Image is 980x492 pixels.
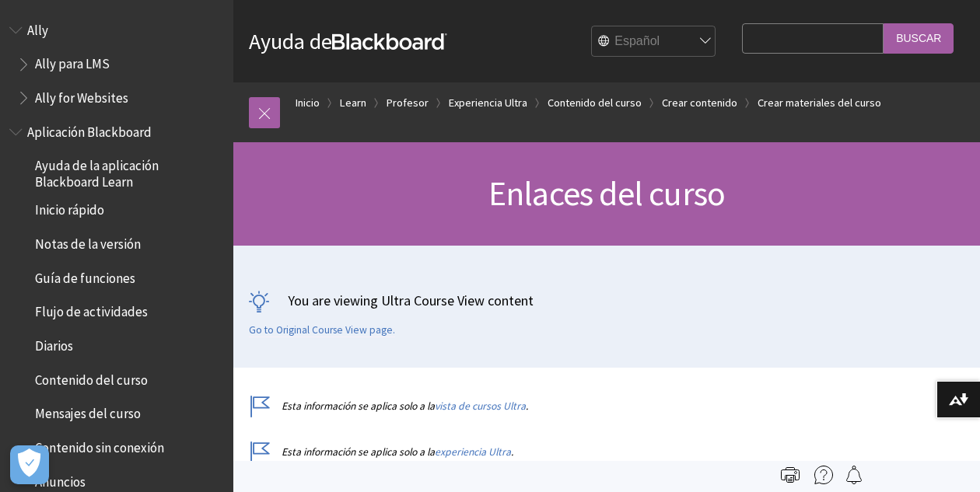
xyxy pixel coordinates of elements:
a: Ayuda deBlackboard [249,27,447,55]
input: Buscar [884,23,954,54]
img: Print [781,466,800,484]
img: Follow this page [845,466,863,484]
a: Experiencia Ultra [449,93,527,113]
p: Esta información se aplica solo a la . [249,399,734,413]
a: Profesor [387,93,429,113]
span: Ally para LMS [35,51,110,72]
a: Go to Original Course View page. [249,323,395,337]
span: Contenido sin conexión [35,434,164,455]
a: Inicio [296,93,320,113]
span: Ally for Websites [35,85,128,106]
p: Esta información se aplica solo a la . [249,445,734,459]
a: vista de cursos Ultra [435,400,526,413]
span: Ally [27,17,48,38]
a: Crear materiales del curso [758,93,881,113]
p: You are viewing Ultra Course View content [249,291,964,310]
span: Guía de funciones [35,265,135,286]
span: Flujo de actividades [35,299,148,320]
span: Ayuda de la aplicación Blackboard Learn [35,153,222,190]
span: Diarios [35,333,73,354]
span: Enlaces del curso [488,172,725,215]
span: Contenido del curso [35,367,148,388]
a: Learn [340,93,366,113]
a: Crear contenido [662,93,737,113]
span: Notas de la versión [35,231,141,252]
a: Contenido del curso [548,93,642,113]
a: experiencia Ultra [435,445,511,459]
strong: Blackboard [332,33,447,50]
button: Abrir preferencias [10,445,49,484]
span: Mensajes del curso [35,401,141,422]
select: Site Language Selector [592,26,716,58]
span: Anuncios [35,469,86,490]
span: Aplicación Blackboard [27,119,152,140]
nav: Book outline for Anthology Ally Help [9,17,224,111]
img: More help [814,466,833,484]
span: Inicio rápido [35,197,104,218]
